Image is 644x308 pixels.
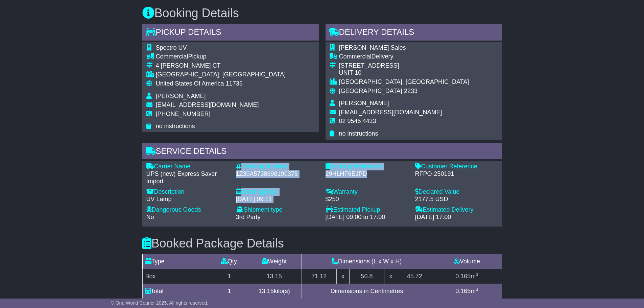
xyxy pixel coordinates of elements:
[236,163,319,170] div: Tracking Number
[339,53,469,61] div: Delivery
[226,80,243,87] span: 11735
[415,188,498,196] div: Declared Value
[476,287,478,292] sup: 3
[156,123,195,129] span: no instructions
[384,269,397,284] td: x
[455,273,471,280] span: 0.165
[142,269,212,284] td: Box
[156,93,206,99] span: [PERSON_NAME]
[236,206,319,214] div: Shipment type
[247,254,302,269] td: Weight
[326,170,408,178] div: 29HLHF6EJPD
[146,214,154,220] span: No
[326,163,408,170] div: Booking Reference
[111,300,209,306] span: © One World Courier 2025. All rights reserved.
[339,118,376,124] span: 02 9545 4433
[339,69,469,77] div: UNIT 10
[259,288,274,294] span: 13.15
[146,206,229,214] div: Dangerous Goods
[339,44,406,51] span: [PERSON_NAME] Sales
[142,284,212,299] td: Total
[432,284,502,299] td: m
[236,214,261,220] span: 3rd Party
[349,269,384,284] td: 50.8
[415,206,498,214] div: Estimated Delivery
[326,24,502,42] div: Delivery Details
[455,288,471,294] span: 0.165
[142,24,319,42] div: Pickup Details
[146,188,229,196] div: Description
[326,214,408,221] div: [DATE] 09:00 to 17:00
[156,53,188,60] span: Commercial
[476,272,478,277] sup: 3
[326,188,408,196] div: Warranty
[146,196,229,203] div: UV Lamp
[212,284,247,299] td: 1
[432,254,502,269] td: Volume
[247,284,302,299] td: kilo(s)
[156,53,286,61] div: Pickup
[156,111,211,117] span: [PHONE_NUMBER]
[415,196,498,203] div: 2177.5 USD
[339,130,378,137] span: no instructions
[212,269,247,284] td: 1
[397,269,432,284] td: 45.72
[142,143,502,161] div: Service Details
[156,101,259,108] span: [EMAIL_ADDRESS][DOMAIN_NAME]
[302,269,336,284] td: 71.12
[415,214,498,221] div: [DATE] 17:00
[339,53,372,60] span: Commercial
[142,6,502,20] h3: Booking Details
[212,254,247,269] td: Qty.
[156,71,286,78] div: [GEOGRAPHIC_DATA], [GEOGRAPHIC_DATA]
[156,80,224,87] span: United States Of America
[142,254,212,269] td: Type
[236,196,319,203] div: [DATE] 09:11
[415,170,498,178] div: RFPO-250191
[404,88,418,94] span: 2233
[339,100,389,106] span: [PERSON_NAME]
[236,188,319,196] div: Booking Date
[326,196,408,203] div: $250
[156,62,286,70] div: 4 [PERSON_NAME] CT
[432,269,502,284] td: m
[247,269,302,284] td: 13.15
[336,269,349,284] td: x
[339,109,442,116] span: [EMAIL_ADDRESS][DOMAIN_NAME]
[339,62,469,70] div: [STREET_ADDRESS]
[156,44,187,51] span: Spectro UV
[339,88,402,94] span: [GEOGRAPHIC_DATA]
[415,163,498,170] div: Customer Reference
[339,78,469,86] div: [GEOGRAPHIC_DATA], [GEOGRAPHIC_DATA]
[146,170,229,185] div: UPS (new) Express Saver Import
[326,206,408,214] div: Estimated Pickup
[302,284,432,299] td: Dimensions in Centimetres
[302,254,432,269] td: Dimensions (L x W x H)
[142,237,502,250] h3: Booked Package Details
[146,163,229,170] div: Carrier Name
[236,170,319,178] div: 1Z30A5738698190375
